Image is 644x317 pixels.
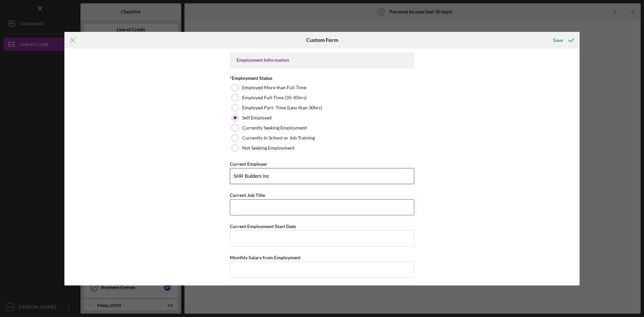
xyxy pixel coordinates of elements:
[242,125,307,130] label: Currently Seeking Employment
[306,37,338,43] h6: Custom Form
[230,75,414,81] div: *Employment Status
[242,145,294,151] label: Not Seeking Employment
[553,34,563,47] div: Save
[242,95,307,100] label: Employed Full-Time (35-45hrs)
[242,115,272,120] label: Self Employed
[230,223,296,229] label: Current Employment Start Date
[236,57,408,63] div: Employment Information
[242,135,315,141] label: Currently In School or Job Training
[242,85,306,90] label: Employed More than Full Time
[230,255,301,260] label: Monthly Salary from Employment
[230,192,265,198] label: Current Job Title
[242,105,322,110] label: Employed Part- Time (Less than 30hrs)
[546,34,580,47] button: Save
[230,161,267,167] label: Current Employer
